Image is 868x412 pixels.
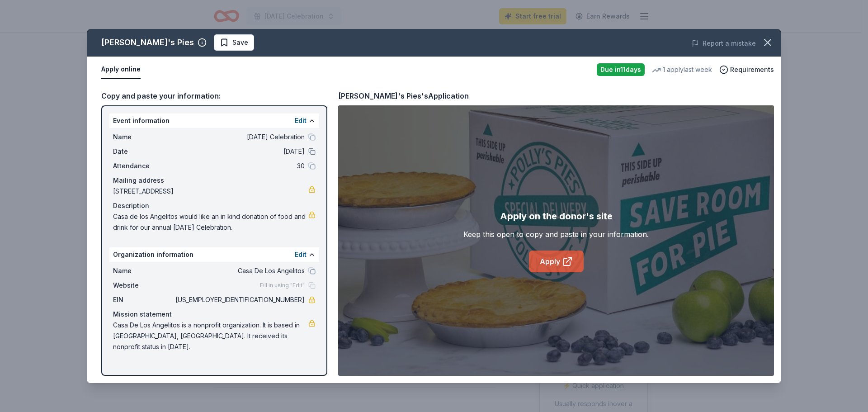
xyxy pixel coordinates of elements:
span: Save [232,37,248,48]
span: Casa De Los Angelitos is a nonprofit organization. It is based in [GEOGRAPHIC_DATA], [GEOGRAPHIC_... [113,320,308,352]
span: Fill in using "Edit" [260,282,305,289]
div: Organization information [109,247,319,262]
span: Requirements [730,64,774,75]
span: Casa de los Angelitos would like an in kind donation of food and drink for our annual [DATE] Cele... [113,211,308,233]
span: [DATE] Celebration [174,132,305,142]
span: Website [113,280,174,291]
div: Description [113,200,316,211]
div: Mission statement [113,309,316,320]
div: 1 apply last week [652,64,712,75]
button: Requirements [719,64,774,75]
div: [PERSON_NAME]'s Pies's Application [338,90,469,102]
div: Due in 11 days [597,63,645,76]
div: Keep this open to copy and paste in your information. [463,229,649,240]
span: Name [113,132,174,142]
button: Report a mistake [692,38,756,49]
span: Attendance [113,161,174,171]
span: [US_EMPLOYER_IDENTIFICATION_NUMBER] [174,294,305,305]
span: Date [113,146,174,157]
span: 30 [174,161,305,171]
button: Save [214,34,254,51]
div: Event information [109,114,319,128]
span: [DATE] [174,146,305,157]
div: Apply on the donor's site [500,209,613,223]
span: Name [113,265,174,276]
button: Edit [295,249,307,260]
div: Mailing address [113,175,316,186]
a: Apply [529,251,584,272]
div: Copy and paste your information: [101,90,327,102]
button: Apply online [101,60,141,79]
button: Edit [295,115,307,126]
span: EIN [113,294,174,305]
div: [PERSON_NAME]'s Pies [101,35,194,50]
span: [STREET_ADDRESS] [113,186,308,197]
span: Casa De Los Angelitos [174,265,305,276]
